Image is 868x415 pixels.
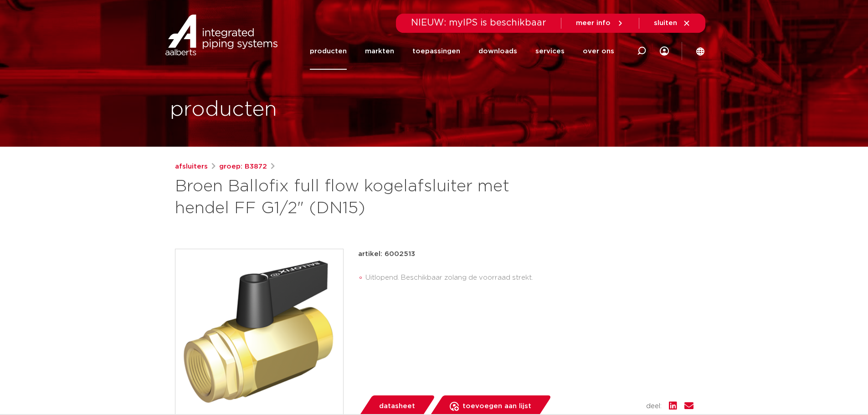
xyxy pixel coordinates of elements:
[310,33,614,70] nav: Menu
[365,33,394,70] a: markten
[219,161,267,172] a: groep: B3872
[654,19,691,27] a: sluiten
[358,249,415,260] p: artikel: 6002513
[576,19,624,27] a: meer info
[175,161,208,172] a: afsluiters
[365,271,693,285] li: Uitlopend. Beschikbaar zolang de voorraad strekt.
[478,33,517,70] a: downloads
[654,20,677,26] span: sluiten
[379,399,415,414] span: datasheet
[583,33,614,70] a: over ons
[660,33,669,70] div: my IPS
[310,33,347,70] a: producten
[646,401,662,412] span: deel:
[535,33,565,70] a: services
[412,33,460,70] a: toepassingen
[170,95,277,124] h1: producten
[576,20,611,26] span: meer info
[411,18,546,27] span: NIEUW: myIPS is beschikbaar
[175,176,517,220] h1: Broen Ballofix full flow kogelafsluiter met hendel FF G1/2" (DN15)
[462,399,531,414] span: toevoegen aan lijst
